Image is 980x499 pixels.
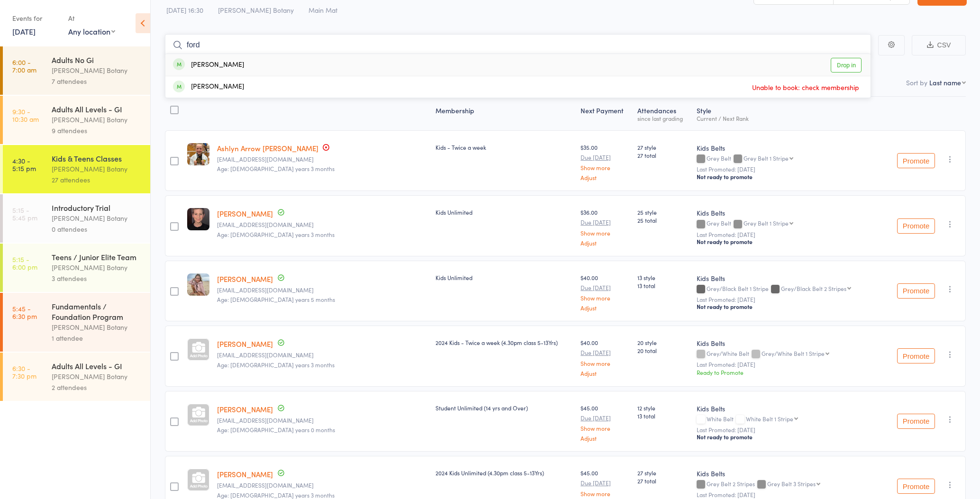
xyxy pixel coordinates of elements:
[897,414,935,429] button: Promote
[906,78,927,87] label: Sort by
[52,114,142,125] div: [PERSON_NAME] Botany
[697,469,881,478] div: Kids Belts
[436,404,573,412] div: Student Unlimited (14 yrs and Over)
[637,469,689,477] span: 27 style
[436,273,573,281] div: Kids Unlimited
[217,287,428,293] small: agabateman@gmail.com
[637,338,689,346] span: 20 style
[52,382,142,393] div: 2 attendees
[217,143,318,153] a: Ashlyn Arrow [PERSON_NAME]
[217,426,335,434] span: Age: [DEMOGRAPHIC_DATA] years 0 months
[12,305,37,320] time: 5:45 - 6:30 pm
[12,157,36,172] time: 4:30 - 5:15 pm
[217,361,335,369] span: Age: [DEMOGRAPHIC_DATA] years 3 months
[693,101,885,126] div: Style
[637,143,689,151] span: 27 style
[697,166,881,172] small: Last Promoted: [DATE]
[897,218,935,234] button: Promote
[3,96,150,144] a: 9:30 -10:30 amAdults All Levels - GI[PERSON_NAME] Botany9 attendees
[897,479,935,494] button: Promote
[173,82,244,92] div: [PERSON_NAME]
[12,255,37,271] time: 5:15 - 6:00 pm
[697,404,881,413] div: Kids Belts
[581,404,630,441] div: $45.00
[577,101,634,126] div: Next Payment
[52,104,142,114] div: Adults All Levels - GI
[581,284,630,291] small: Due [DATE]
[217,295,335,303] span: Age: [DEMOGRAPHIC_DATA] years 5 months
[581,360,630,366] a: Show more
[581,208,630,245] div: $36.00
[187,273,209,296] img: image1709109117.png
[897,153,935,168] button: Promote
[581,305,630,311] a: Adjust
[697,220,881,228] div: Grey Belt
[781,285,846,291] div: Grey/Black Belt 2 Stripes
[581,273,630,311] div: $40.00
[217,221,428,228] small: agabateman@gmail.com
[750,80,862,94] span: Unable to book: check membership
[697,416,881,424] div: White Belt
[3,194,150,243] a: 5:15 -5:45 pmIntroductory Trial[PERSON_NAME] Botany0 attendees
[68,26,115,36] div: Any location
[436,469,573,477] div: 2024 Kids Unlimited (4.30pm class 5-13Yrs)
[12,26,36,36] a: [DATE]
[12,364,36,380] time: 6:30 - 7:30 pm
[637,346,689,354] span: 20 total
[697,285,881,293] div: Grey/Black Belt 1 Stripe
[581,230,630,236] a: Show more
[697,303,881,310] div: Not ready to promote
[52,213,142,224] div: [PERSON_NAME] Botany
[12,108,39,123] time: 9:30 - 10:30 am
[762,350,825,356] div: Grey/White Belt 1 Stripe
[697,231,881,238] small: Last Promoted: [DATE]
[697,433,881,441] div: Not ready to promote
[217,469,273,479] a: [PERSON_NAME]
[52,224,142,235] div: 0 attendees
[3,293,150,352] a: 5:45 -6:30 pmFundamentals / Foundation Program[PERSON_NAME] Botany1 attendee
[637,412,689,420] span: 13 total
[581,338,630,376] div: $40.00
[697,350,881,358] div: Grey/White Belt
[217,156,428,163] small: roo80@outlook.com
[187,208,209,230] img: image1709109138.png
[697,426,881,433] small: Last Promoted: [DATE]
[897,283,935,299] button: Promote
[637,115,689,121] div: since last grading
[52,252,142,262] div: Teens / Junior Elite Team
[637,281,689,290] span: 13 total
[637,273,689,281] span: 13 style
[218,5,294,15] span: [PERSON_NAME] Botany
[217,230,335,238] span: Age: [DEMOGRAPHIC_DATA] years 3 months
[217,274,273,284] a: [PERSON_NAME]
[581,164,630,171] a: Show more
[697,173,881,181] div: Not ready to promote
[52,322,142,333] div: [PERSON_NAME] Botany
[3,46,150,95] a: 6:00 -7:00 amAdults No Gi[PERSON_NAME] Botany7 attendees
[52,262,142,273] div: [PERSON_NAME] Botany
[581,143,630,181] div: $35.00
[217,339,273,349] a: [PERSON_NAME]
[581,425,630,431] a: Show more
[697,296,881,303] small: Last Promoted: [DATE]
[581,349,630,356] small: Due [DATE]
[217,491,335,499] span: Age: [DEMOGRAPHIC_DATA] years 3 months
[697,368,881,376] div: Ready to Promote
[52,153,142,163] div: Kids & Teens Classes
[581,370,630,376] a: Adjust
[637,477,689,485] span: 27 total
[432,101,577,126] div: Membership
[697,238,881,245] div: Not ready to promote
[12,206,37,221] time: 5:15 - 5:45 pm
[436,208,573,216] div: Kids Unlimited
[744,155,789,161] div: Grey Belt 1 Stripe
[581,154,630,161] small: Due [DATE]
[3,244,150,292] a: 5:15 -6:00 pmTeens / Junior Elite Team[PERSON_NAME] Botany3 attendees
[831,58,862,73] a: Drop in
[637,216,689,224] span: 25 total
[52,163,142,174] div: [PERSON_NAME] Botany
[52,333,142,344] div: 1 attendee
[637,404,689,412] span: 12 style
[697,361,881,368] small: Last Promoted: [DATE]
[217,352,428,358] small: Paicyduong@gmail.com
